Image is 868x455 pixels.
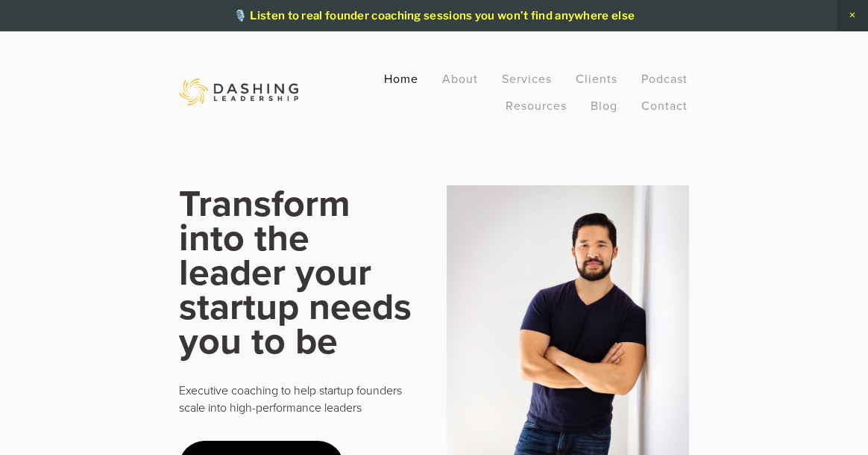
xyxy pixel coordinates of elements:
a: Contact [641,92,688,119]
a: Podcast [641,65,688,92]
a: Blog [591,92,617,119]
a: Clients [576,65,617,92]
strong: Transform into the leader your startup needs you to be [179,176,421,367]
a: Resources [506,97,567,114]
a: Home [384,65,418,92]
p: Executive coaching to help startup founders scale into high-performance leaders [179,382,421,415]
a: Services [502,65,552,92]
img: Dashing Leadership [179,78,298,105]
a: About [442,65,478,92]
